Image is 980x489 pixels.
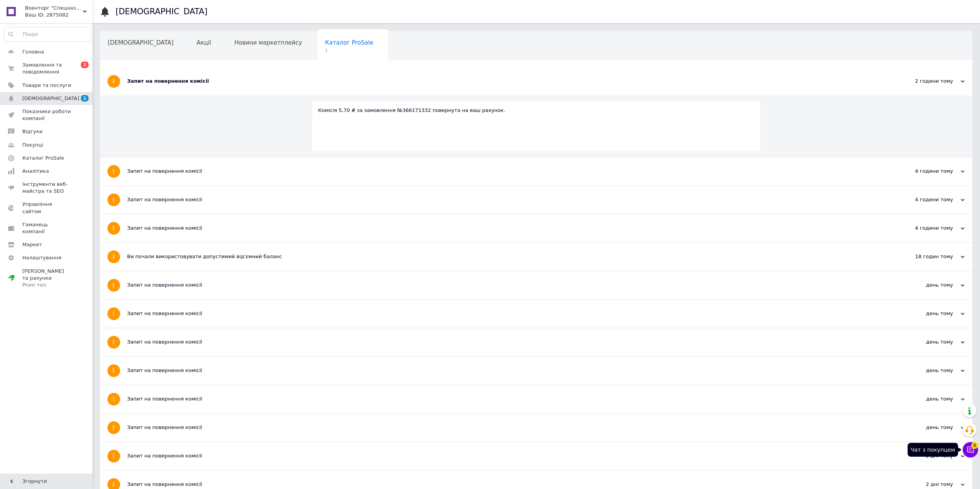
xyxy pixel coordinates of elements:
[318,107,754,114] div: Комісія 5,70 ₴ за замовлення №366171332 повернута на ваш рахунок.
[127,168,888,175] div: Запит на повернення комісії
[888,339,965,345] div: день тому
[22,62,71,75] span: Замовлення та повідомлення
[888,481,965,488] div: 2 дні тому
[22,155,64,162] span: Каталог ProSale
[888,225,965,232] div: 4 години тому
[22,95,79,102] span: [DEMOGRAPHIC_DATA]
[116,7,208,16] h1: [DEMOGRAPHIC_DATA]
[127,339,888,345] div: Запит на повернення комісії
[81,95,89,102] span: 1
[22,221,71,235] span: Гаманець компанії
[25,12,92,18] div: Ваш ID: 2875082
[234,39,302,46] span: Новини маркетплейсу
[127,481,888,488] div: Запит на повернення комісії
[127,367,888,374] div: Запит на повернення комісії
[888,253,965,260] div: 18 годин тому
[22,142,43,149] span: Покупці
[4,27,90,41] input: Пошук
[25,5,83,12] span: Военторг "Спецназ" - лучший украинский военторг - производитель!
[971,442,978,449] span: 4
[325,48,373,53] span: 1
[22,108,71,122] span: Показники роботи компанії
[22,241,42,248] span: Маркет
[127,196,888,203] div: Запит на повернення комісії
[888,78,965,85] div: 2 години тому
[22,48,44,55] span: Головна
[888,282,965,289] div: день тому
[888,310,965,317] div: день тому
[908,443,958,457] div: Чат з покупцем
[22,201,71,215] span: Управління сайтом
[81,62,89,68] span: 2
[127,225,888,232] div: Запит на повернення комісії
[127,452,888,459] div: Запит на повернення комісії
[22,268,71,289] span: [PERSON_NAME] та рахунки
[127,282,888,289] div: Запит на повернення комісії
[22,82,71,89] span: Товари та послуги
[888,452,965,459] div: 2 дні тому
[127,424,888,431] div: Запит на повернення комісії
[108,39,174,46] span: [DEMOGRAPHIC_DATA]
[888,367,965,374] div: день тому
[22,128,42,135] span: Відгуки
[127,253,888,260] div: Ви почали використовувати допустимий від'ємний баланс
[325,39,373,46] span: Каталог ProSale
[888,168,965,175] div: 4 години тому
[22,181,71,195] span: Інструменти веб-майстра та SEO
[888,424,965,431] div: день тому
[22,254,62,261] span: Налаштування
[127,310,888,317] div: Запит на повернення комісії
[22,282,71,289] div: Prom топ
[22,168,49,175] span: Аналітика
[963,442,978,457] button: Чат з покупцем4
[888,396,965,402] div: день тому
[127,396,888,402] div: Запит на повернення комісії
[127,78,888,85] div: Запит на повернення комісії
[197,39,211,46] span: Акції
[888,196,965,203] div: 4 години тому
